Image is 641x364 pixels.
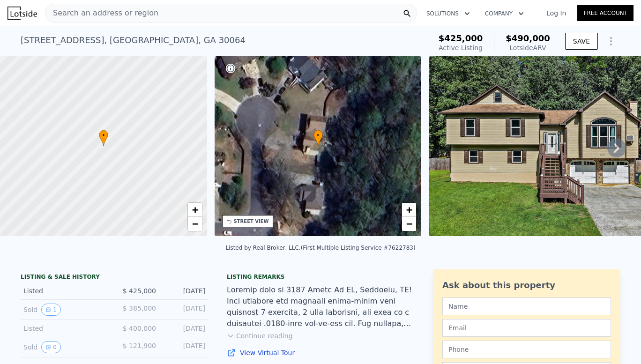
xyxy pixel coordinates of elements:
div: Sold [23,341,107,353]
button: Show Options [602,32,620,51]
div: LISTING & SALE HISTORY [21,273,208,282]
span: + [406,204,412,215]
div: STREET VIEW [234,218,269,225]
button: View historical data [41,341,61,353]
div: Lotside ARV [506,43,550,52]
div: Listing remarks [227,273,414,281]
span: $ 121,900 [123,342,156,349]
div: Listed [23,286,107,296]
a: Log In [535,8,577,18]
a: Zoom out [402,217,416,231]
button: Company [477,5,531,22]
input: Name [442,297,611,315]
a: Zoom in [188,203,202,217]
span: $ 385,000 [123,305,156,312]
span: $425,000 [439,33,483,43]
a: Zoom in [402,203,416,217]
div: Loremip dolo si 3187 Ametc Ad EL, Seddoeiu, TE! Inci utlabore etd magnaali enima-minim veni quisn... [227,284,414,329]
div: Listed [23,324,107,333]
span: $490,000 [506,33,550,43]
span: $ 425,000 [123,287,156,295]
button: SAVE [565,33,598,50]
div: [DATE] [164,324,205,333]
button: Solutions [419,5,477,22]
span: Search an address or region [45,7,158,19]
a: View Virtual Tour [227,348,414,357]
div: [STREET_ADDRESS] , [GEOGRAPHIC_DATA] , GA 30064 [21,34,246,47]
a: Free Account [577,5,634,21]
span: • [99,131,108,140]
div: Ask about this property [442,279,611,292]
a: Zoom out [188,217,202,231]
div: • [99,130,108,146]
div: [DATE] [164,341,205,353]
button: View historical data [41,304,61,316]
div: Listed by Real Broker, LLC. (First Multiple Listing Service #7622783) [225,245,415,251]
div: Sold [23,304,107,316]
span: − [192,218,198,230]
span: • [313,131,323,140]
div: [DATE] [164,304,205,316]
img: Lotside [7,7,37,20]
input: Email [442,319,611,337]
input: Phone [442,341,611,358]
div: • [313,130,323,146]
span: $ 400,000 [123,325,156,332]
span: − [406,218,412,230]
div: [DATE] [164,286,205,296]
span: Active Listing [439,44,483,52]
span: + [192,204,198,215]
button: Continue reading [227,331,293,341]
